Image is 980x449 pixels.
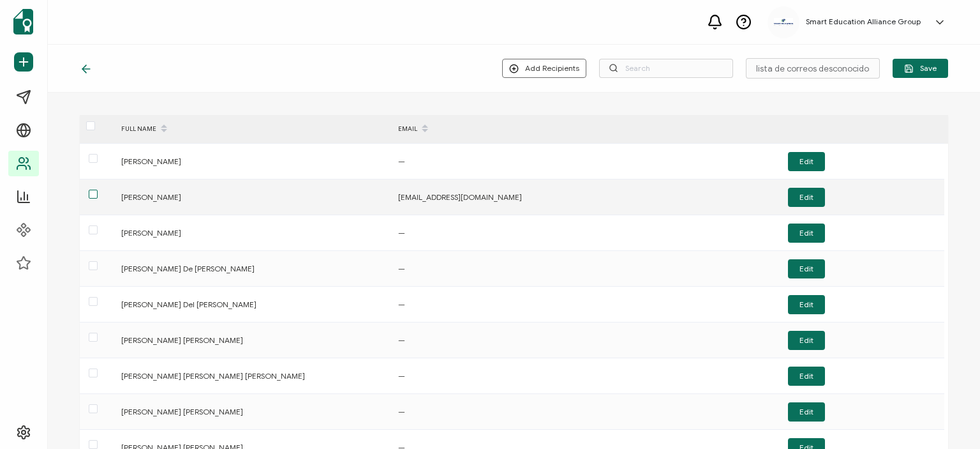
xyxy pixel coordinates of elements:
[893,59,948,78] button: Save
[115,404,392,419] div: [PERSON_NAME] [PERSON_NAME]
[398,407,405,416] span: —
[746,58,880,79] input: List Title
[806,17,921,26] h5: Smart Education Alliance Group
[904,64,937,73] span: Save
[398,228,405,238] span: —
[115,154,392,169] div: [PERSON_NAME]
[13,9,33,34] img: sertifier-logomark-colored.svg
[115,118,392,140] div: FULL NAME
[788,402,825,422] button: Edit
[774,18,793,26] img: 111c7b32-d500-4ce1-86d1-718dc6ccd280.jpg
[398,264,405,273] span: —
[599,59,733,78] input: Search
[115,333,392,347] div: [PERSON_NAME] [PERSON_NAME]
[398,156,405,166] span: —
[398,192,522,202] span: [EMAIL_ADDRESS][DOMAIN_NAME]
[788,295,825,314] button: Edit
[502,59,586,78] button: Add Recipients
[788,331,825,350] button: Edit
[115,261,392,276] div: [PERSON_NAME] De [PERSON_NAME]
[115,297,392,312] div: [PERSON_NAME] Del [PERSON_NAME]
[398,335,405,345] span: —
[115,369,392,383] div: [PERSON_NAME] [PERSON_NAME] [PERSON_NAME]
[788,367,825,386] button: Edit
[788,224,825,243] button: Edit
[916,388,980,449] iframe: Chat Widget
[392,118,668,140] div: EMAIL
[788,188,825,207] button: Edit
[788,152,825,171] button: Edit
[788,259,825,278] button: Edit
[115,225,392,240] div: [PERSON_NAME]
[398,371,405,381] span: —
[398,300,405,309] span: —
[115,190,392,204] div: [PERSON_NAME]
